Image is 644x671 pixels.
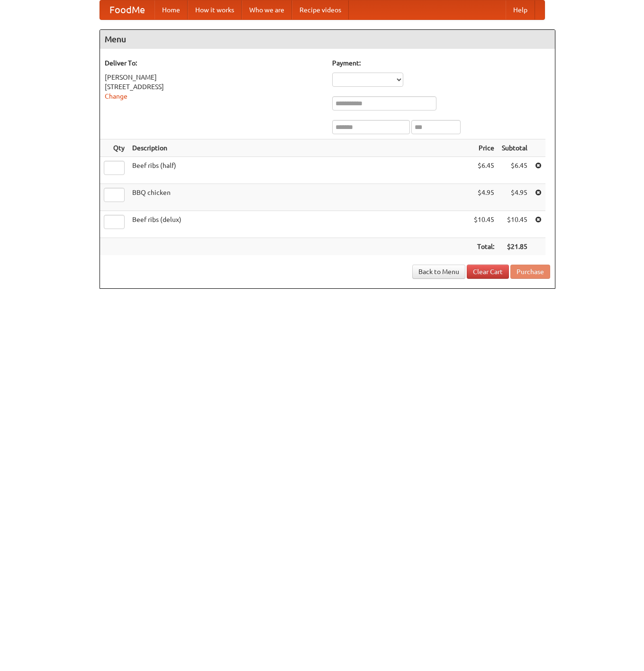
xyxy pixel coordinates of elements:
[470,184,498,211] td: $4.95
[128,211,470,238] td: Beef ribs (delux)
[412,265,465,279] a: Back to Menu
[154,0,188,19] a: Home
[498,211,531,238] td: $10.45
[498,157,531,184] td: $6.45
[105,58,323,68] h5: Deliver To:
[470,238,498,256] th: Total:
[100,139,128,157] th: Qty
[510,265,550,279] button: Purchase
[128,184,470,211] td: BBQ chicken
[105,92,127,100] a: Change
[467,265,509,279] a: Clear Cart
[188,0,242,19] a: How it works
[100,0,154,19] a: FoodMe
[100,30,555,49] h4: Menu
[128,139,470,157] th: Description
[242,0,292,19] a: Who we are
[470,211,498,238] td: $10.45
[506,0,535,19] a: Help
[498,139,531,157] th: Subtotal
[470,139,498,157] th: Price
[128,157,470,184] td: Beef ribs (half)
[105,73,323,82] div: [PERSON_NAME]
[292,0,349,19] a: Recipe videos
[470,157,498,184] td: $6.45
[105,82,323,92] div: [STREET_ADDRESS]
[498,184,531,211] td: $4.95
[498,238,531,256] th: $21.85
[332,58,550,68] h5: Payment:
